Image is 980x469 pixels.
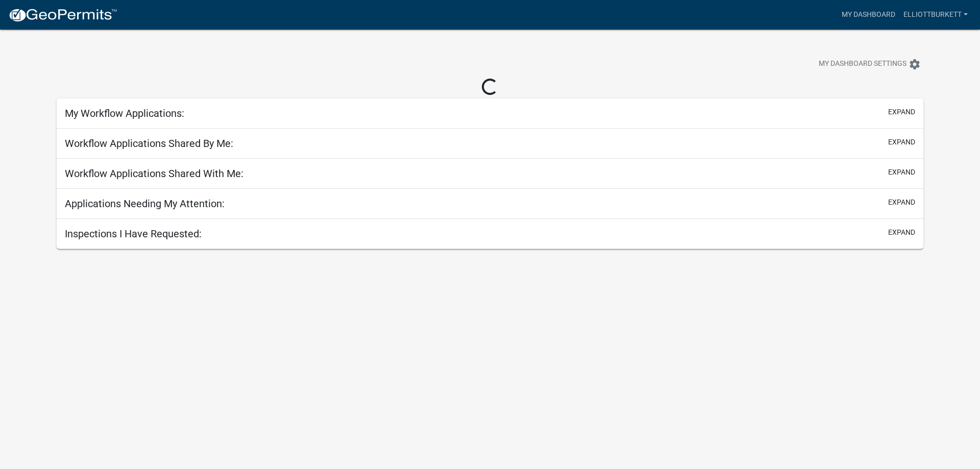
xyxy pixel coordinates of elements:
button: expand [888,137,915,147]
h5: Workflow Applications Shared With Me: [65,167,243,180]
button: expand [888,197,915,208]
span: My Dashboard Settings [819,58,906,70]
h5: Applications Needing My Attention: [65,198,225,210]
h5: Inspections I Have Requested: [65,228,202,240]
button: expand [888,167,915,178]
button: expand [888,107,915,117]
button: expand [888,227,915,238]
button: My Dashboard Settingssettings [811,54,929,74]
h5: Workflow Applications Shared By Me: [65,137,233,150]
a: elliottburkett [899,5,972,24]
h5: My Workflow Applications: [65,107,184,119]
a: My Dashboard [838,5,899,24]
i: settings [909,58,921,70]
